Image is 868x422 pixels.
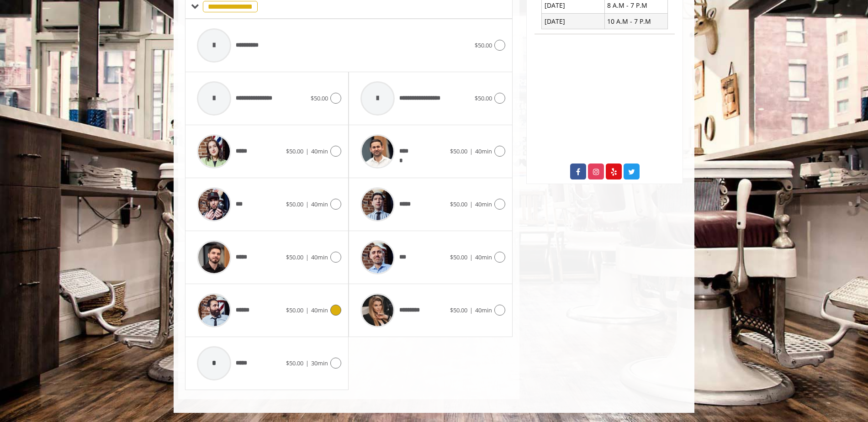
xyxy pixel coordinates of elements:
[311,359,328,367] span: 30min
[306,359,309,367] span: |
[475,94,492,102] span: $50.00
[470,253,473,261] span: |
[604,14,667,29] td: 10 A.M - 7 P.M
[475,306,492,314] span: 40min
[470,200,473,208] span: |
[475,147,492,155] span: 40min
[311,306,328,314] span: 40min
[286,200,303,208] span: $50.00
[311,253,328,261] span: 40min
[450,253,467,261] span: $50.00
[286,359,303,367] span: $50.00
[311,147,328,155] span: 40min
[470,147,473,155] span: |
[450,306,467,314] span: $50.00
[286,253,303,261] span: $50.00
[475,41,492,49] span: $50.00
[311,200,328,208] span: 40min
[311,94,328,102] span: $50.00
[475,253,492,261] span: 40min
[286,147,303,155] span: $50.00
[542,14,605,29] td: [DATE]
[475,200,492,208] span: 40min
[306,253,309,261] span: |
[306,306,309,314] span: |
[306,200,309,208] span: |
[470,306,473,314] span: |
[306,147,309,155] span: |
[286,306,303,314] span: $50.00
[450,200,467,208] span: $50.00
[450,147,467,155] span: $50.00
